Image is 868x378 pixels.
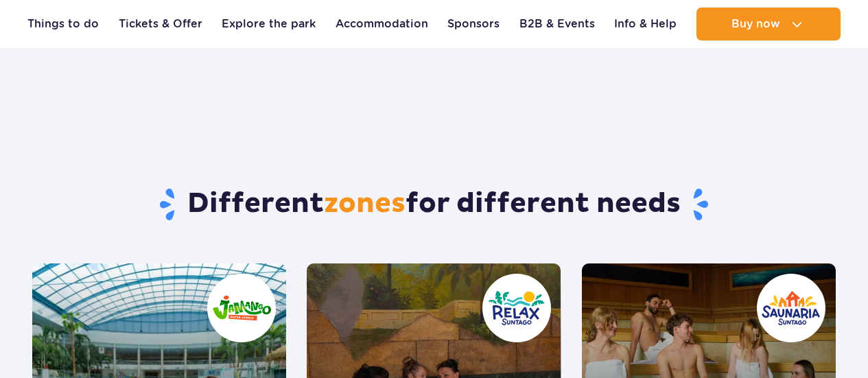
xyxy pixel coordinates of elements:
[222,8,316,40] a: Explore the park
[731,18,780,30] span: Buy now
[324,187,406,221] span: zones
[32,187,836,222] h1: Different for different needs
[119,8,202,40] a: Tickets & Offer
[27,8,99,40] a: Things to do
[519,8,595,40] a: B2B & Events
[336,8,428,40] a: Accommodation
[696,8,841,40] button: Buy now
[447,8,500,40] a: Sponsors
[614,8,677,40] a: Info & Help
